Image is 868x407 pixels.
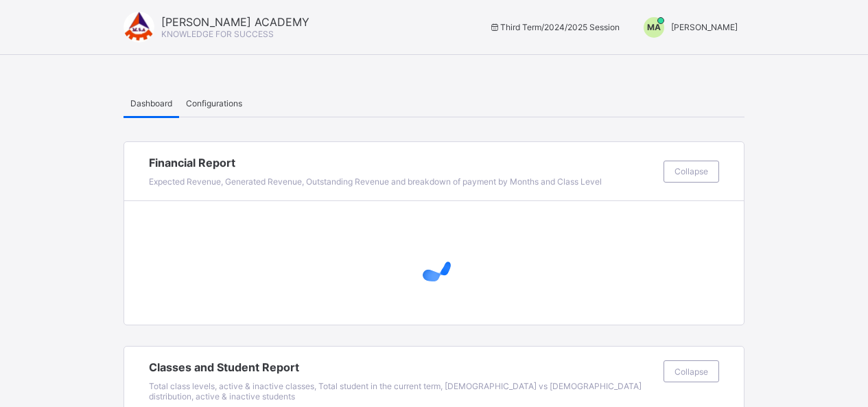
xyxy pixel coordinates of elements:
span: [PERSON_NAME] ACADEMY [161,15,309,29]
span: session/term information [489,22,620,32]
span: Classes and Student Report [149,360,657,374]
span: Dashboard [130,98,172,108]
span: Expected Revenue, Generated Revenue, Outstanding Revenue and breakdown of payment by Months and C... [149,176,602,187]
span: MA [647,22,661,32]
span: KNOWLEDGE FOR SUCCESS [161,29,274,39]
span: Financial Report [149,156,657,170]
span: Configurations [186,98,242,108]
span: [PERSON_NAME] [671,22,738,32]
span: Collapse [675,367,708,377]
span: Total class levels, active & inactive classes, Total student in the current term, [DEMOGRAPHIC_DA... [149,381,642,402]
span: Collapse [675,166,708,176]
